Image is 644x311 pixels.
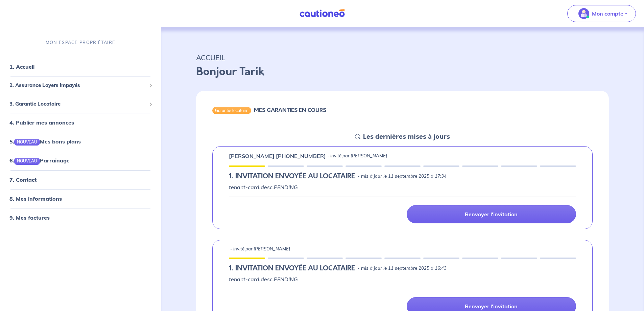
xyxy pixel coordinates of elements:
[578,8,589,19] img: illu_account_valid_menu.svg
[9,119,74,126] a: 4. Publier mes annonces
[465,303,518,310] p: Renvoyer l'invitation
[229,183,576,191] p: tenant-card.desc.PENDING
[9,82,146,89] span: 2. Assurance Loyers Impayés
[9,63,34,70] a: 1. Accueil
[327,153,387,159] p: - invité par [PERSON_NAME]
[9,157,70,164] a: 6.NOUVEAUParrainage
[3,173,158,186] div: 7. Contact
[9,100,146,108] span: 3. Garantie Locataire
[229,152,326,160] p: [PERSON_NAME] [PHONE_NUMBER]
[3,79,158,92] div: 2. Assurance Loyers Impayés
[3,60,158,73] div: 1. Accueil
[407,205,576,223] a: Renvoyer l'invitation
[3,135,158,148] div: 5.NOUVEAUMes bons plans
[567,5,636,22] button: illu_account_valid_menu.svgMon compte
[254,107,326,113] h6: MES GARANTIES EN COURS
[229,275,576,283] p: tenant-card.desc.PENDING
[230,246,290,252] p: - invité par [PERSON_NAME]
[9,138,81,145] a: 5.NOUVEAUMes bons plans
[3,210,158,224] div: 9. Mes factures
[358,173,447,180] p: - mis à jour le 11 septembre 2025 à 17:34
[46,39,115,46] p: MON ESPACE PROPRIÉTAIRE
[3,116,158,129] div: 4. Publier mes annonces
[229,264,576,272] div: state: PENDING, Context: IN-LANDLORD
[297,9,348,18] img: Cautioneo
[592,9,623,18] p: Mon compte
[3,97,158,111] div: 3. Garantie Locataire
[229,172,576,180] div: state: PENDING, Context: IN-LANDLORD
[358,265,447,272] p: - mis à jour le 11 septembre 2025 à 16:43
[363,133,450,141] h5: Les dernières mises à jours
[9,176,37,183] a: 7. Contact
[3,192,158,205] div: 8. Mes informations
[229,172,355,180] h5: 1.︎ INVITATION ENVOYÉE AU LOCATAIRE
[212,107,251,114] div: Garantie locataire
[196,51,609,64] p: ACCUEIL
[229,264,355,272] h5: 1.︎ INVITATION ENVOYÉE AU LOCATAIRE
[3,154,158,167] div: 6.NOUVEAUParrainage
[9,195,62,202] a: 8. Mes informations
[9,214,50,221] a: 9. Mes factures
[196,64,609,80] p: Bonjour Tarik
[465,211,518,218] p: Renvoyer l'invitation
